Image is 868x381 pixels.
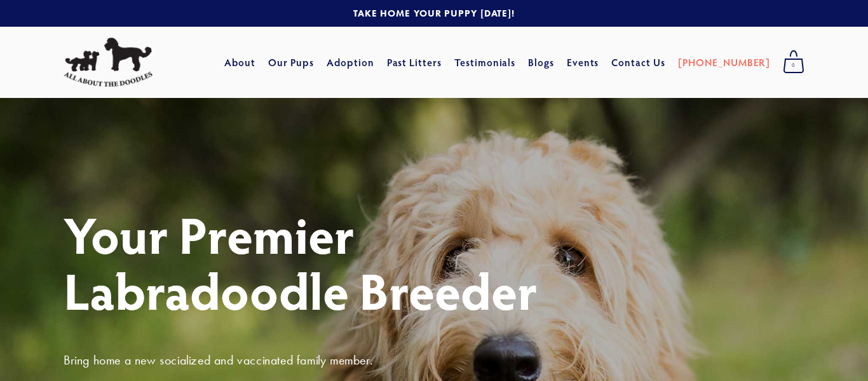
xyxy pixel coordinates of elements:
[678,51,770,74] a: [PHONE_NUMBER]
[454,51,516,74] a: Testimonials
[783,57,804,74] span: 0
[64,352,804,368] h3: Bring home a new socialized and vaccinated family member.
[64,38,153,87] img: All About The Doodles
[64,206,804,318] h1: Your Premier Labradoodle Breeder
[387,55,442,69] a: Past Litters
[268,51,315,74] a: Our Pups
[224,51,255,74] a: About
[776,46,811,78] a: 0 items in cart
[528,51,554,74] a: Blogs
[327,51,374,74] a: Adoption
[611,51,665,74] a: Contact Us
[567,51,599,74] a: Events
